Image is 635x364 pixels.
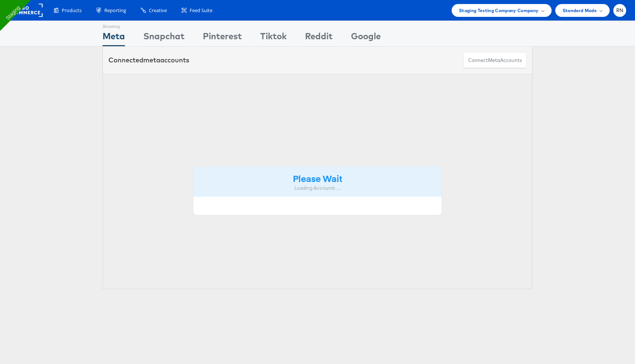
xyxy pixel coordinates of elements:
[203,30,242,46] div: Pinterest
[351,30,381,46] div: Google
[459,7,539,14] span: Staging Testing Company Company
[143,30,184,46] div: Snapchat
[616,8,624,13] span: RN
[62,7,82,14] span: Products
[293,172,342,184] strong: Please Wait
[143,56,160,64] span: meta
[305,30,333,46] div: Reddit
[463,52,527,69] button: ConnectmetaAccounts
[103,30,125,46] div: Meta
[563,7,597,14] span: Standard Mode
[103,21,125,30] div: Showing
[108,55,189,65] div: Connected accounts
[190,7,212,14] span: Feed Suite
[149,7,167,14] span: Creative
[260,30,287,46] div: Tiktok
[488,57,500,64] span: meta
[199,185,436,192] div: Loading Accounts ....
[104,7,126,14] span: Reporting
